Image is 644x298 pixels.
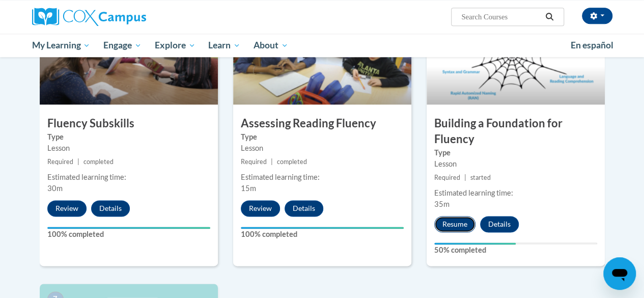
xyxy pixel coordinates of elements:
[434,158,597,170] div: Lesson
[32,8,146,26] img: Cox Campus
[434,147,597,158] label: Type
[32,8,215,26] a: Cox Campus
[208,39,240,51] span: Learn
[434,200,450,208] span: 35m
[47,229,210,240] label: 100% completed
[97,34,148,57] a: Engage
[464,174,466,181] span: |
[241,184,256,193] span: 15m
[241,200,280,216] button: Review
[241,172,404,183] div: Estimated learning time:
[103,39,142,51] span: Engage
[603,257,636,290] iframe: Button to launch messaging window
[582,8,612,24] button: Account Settings
[83,158,114,166] span: completed
[470,174,491,181] span: started
[25,34,97,57] a: My Learning
[233,116,411,131] h3: Assessing Reading Fluency
[91,200,130,216] button: Details
[77,158,79,166] span: |
[277,158,307,166] span: completed
[285,200,323,216] button: Details
[47,131,210,143] label: Type
[434,245,597,256] label: 50% completed
[47,200,87,216] button: Review
[40,116,218,131] h3: Fluency Subskills
[434,216,475,232] button: Resume
[480,216,519,232] button: Details
[460,11,542,23] input: Search Courses
[47,158,73,166] span: Required
[32,39,90,51] span: My Learning
[542,11,557,23] button: Search
[155,39,195,51] span: Explore
[571,40,613,50] span: En español
[148,34,202,57] a: Explore
[434,242,516,245] div: Your progress
[47,172,210,183] div: Estimated learning time:
[24,34,620,57] div: Main menu
[241,131,404,143] label: Type
[241,229,404,240] label: 100% completed
[241,158,267,166] span: Required
[434,174,460,181] span: Required
[254,39,288,51] span: About
[434,187,597,199] div: Estimated learning time:
[247,34,295,57] a: About
[564,35,620,56] a: En español
[427,116,605,147] h3: Building a Foundation for Fluency
[241,143,404,154] div: Lesson
[47,227,210,229] div: Your progress
[47,184,63,193] span: 30m
[241,227,404,229] div: Your progress
[271,158,273,166] span: |
[47,143,210,154] div: Lesson
[202,34,247,57] a: Learn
